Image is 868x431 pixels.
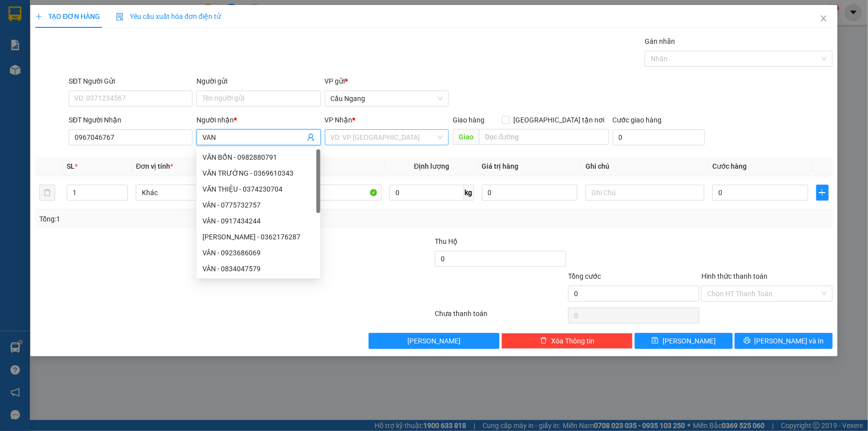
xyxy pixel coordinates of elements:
[202,247,314,258] div: VÂN - 0923686069
[645,37,675,45] label: Gán nhãn
[39,214,335,224] div: Tổng: 1
[581,157,708,176] th: Ghi chú
[39,185,55,201] button: delete
[479,129,609,145] input: Dọc đường
[202,152,314,163] div: VĂN BỔN - 0982880791
[635,333,733,349] button: save[PERSON_NAME]
[196,261,320,277] div: VÂN - 0834047579
[202,200,314,211] div: VÂN - 0775732757
[116,12,221,20] span: Yêu cầu xuất hóa đơn điện tử
[453,116,484,124] span: Giao hàng
[202,263,314,274] div: VÂN - 0834047579
[35,13,42,20] span: plus
[325,76,449,87] div: VP gửi
[202,168,314,179] div: VĂN TRƯỚNG - 0369610343
[510,114,609,125] span: [GEOGRAPHIC_DATA] tận nơi
[369,333,500,349] button: [PERSON_NAME]
[116,13,124,21] img: icon
[69,76,193,87] div: SĐT Người Gửi
[196,149,320,165] div: VĂN BỔN - 0982880791
[568,272,601,280] span: Tổng cước
[735,333,833,349] button: printer[PERSON_NAME] và In
[712,162,747,170] span: Cước hàng
[744,337,751,345] span: printer
[196,76,320,87] div: Người gửi
[196,245,320,261] div: VÂN - 0923686069
[196,229,320,245] div: THU VÂN - 0362176287
[810,5,838,33] button: Close
[817,189,828,197] span: plus
[540,337,547,345] span: delete
[67,162,75,170] span: SL
[263,185,382,201] input: VD: Bàn, Ghế
[196,181,320,197] div: VĂN THIỆU - 0374230704
[755,335,824,346] span: [PERSON_NAME] và In
[69,114,193,125] div: SĐT Người Nhận
[119,194,125,200] span: down
[202,184,314,195] div: VĂN THIỆU - 0374230704
[196,114,320,125] div: Người nhận
[652,337,659,345] span: save
[435,237,458,245] span: Thu Hộ
[196,197,320,213] div: VÂN - 0775732757
[613,129,705,145] input: Cước giao hàng
[464,185,474,201] span: kg
[613,116,662,124] label: Cước giao hàng
[816,185,829,201] button: plus
[116,193,127,200] span: Decrease Value
[585,185,704,201] input: Ghi Chú
[482,162,519,170] span: Giá trị hàng
[407,335,461,346] span: [PERSON_NAME]
[202,231,314,242] div: [PERSON_NAME] - 0362176287
[663,335,716,346] span: [PERSON_NAME]
[119,187,125,193] span: up
[482,185,578,201] input: 0
[501,333,633,349] button: deleteXóa Thông tin
[307,133,315,141] span: user-add
[820,14,828,22] span: close
[116,185,127,193] span: Increase Value
[142,185,249,200] span: Khác
[325,116,353,124] span: VP Nhận
[434,308,568,325] div: Chưa thanh toán
[202,215,314,226] div: VÂN - 0917434244
[414,162,449,170] span: Định lượng
[196,165,320,181] div: VĂN TRƯỚNG - 0369610343
[701,272,768,280] label: Hình thức thanh toán
[551,335,594,346] span: Xóa Thông tin
[196,213,320,229] div: VÂN - 0917434244
[136,162,173,170] span: Đơn vị tính
[331,91,443,106] span: Cầu Ngang
[35,12,100,20] span: TẠO ĐƠN HÀNG
[453,129,479,145] span: Giao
